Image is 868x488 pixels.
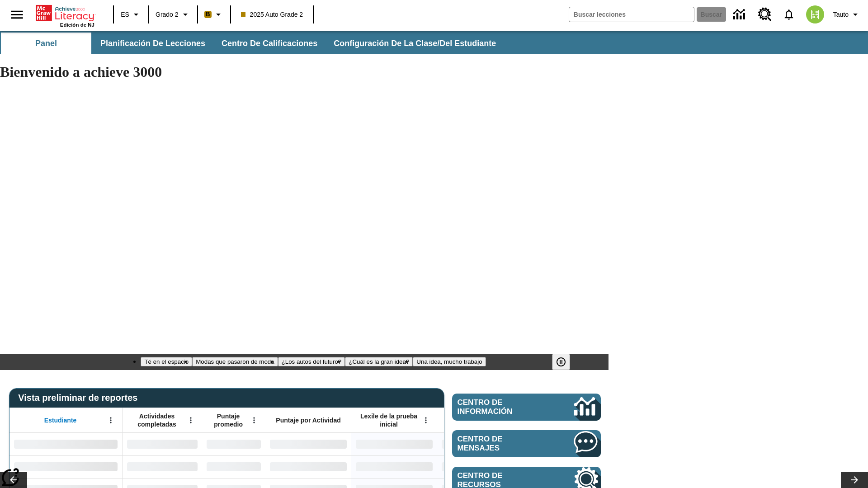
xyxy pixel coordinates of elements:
[276,416,340,424] span: Puntaje por Actividad
[345,357,413,366] button: Diapositiva 4 ¿Cuál es la gran idea?
[214,33,325,54] button: Centro de calificaciones
[123,433,202,455] div: Sin datos,
[127,412,187,428] span: Actividades completadas
[121,10,129,19] span: ES
[123,455,202,478] div: Sin datos,
[202,433,265,455] div: Sin datos,
[334,38,496,49] span: Configuración de la clase/del estudiante
[201,6,227,23] button: Boost El color de la clase es anaranjado claro. Cambiar el color de la clase.
[206,9,210,20] span: B
[247,413,261,427] button: Abrir menú
[833,10,849,19] span: Tauto
[152,6,194,23] button: Grado: Grado 2, Elige un grado
[452,430,601,457] a: Centro de mensajes
[728,2,753,27] a: Centro de información
[100,38,205,49] span: Planificación de lecciones
[1,33,91,54] button: Panel
[830,6,864,23] button: Perfil/Configuración
[104,413,118,427] button: Abrir menú
[413,357,486,366] button: Diapositiva 5 Una idea, mucho trabajo
[18,393,142,403] span: Vista preliminar de reportes
[326,33,503,54] button: Configuración de la clase/del estudiante
[36,3,94,28] div: Portada
[4,1,30,28] button: Abrir el menú lateral
[36,4,94,22] a: Portada
[452,394,601,421] a: Centro de información
[569,7,694,22] input: Buscar campo
[356,412,422,428] span: Lexile de la prueba inicial
[44,416,77,424] span: Estudiante
[777,3,801,26] a: Notificaciones
[801,3,830,26] button: Escoja un nuevo avatar
[806,5,824,23] img: avatar image
[437,455,523,478] div: Sin datos,
[458,398,543,416] span: Centro de información
[222,38,317,49] span: Centro de calificaciones
[419,413,433,427] button: Abrir menú
[437,433,523,455] div: Sin datos,
[117,6,146,23] button: Lenguaje: ES, Selecciona un idioma
[552,354,570,370] button: Pausar
[202,455,265,478] div: Sin datos,
[141,357,192,366] button: Diapositiva 1 Té en el espacio
[93,33,212,54] button: Planificación de lecciones
[552,354,579,370] div: Pausar
[184,413,198,427] button: Abrir menú
[241,10,303,19] span: 2025 Auto Grade 2
[60,22,94,28] span: Edición de NJ
[192,357,278,366] button: Diapositiva 2 Modas que pasaron de moda
[156,10,179,19] span: Grado 2
[841,472,868,488] button: Carrusel de lecciones, seguir
[207,412,250,428] span: Puntaje promedio
[753,2,777,27] a: Centro de recursos, Se abrirá en una pestaña nueva.
[458,435,547,453] span: Centro de mensajes
[35,38,57,49] span: Panel
[278,357,345,366] button: Diapositiva 3 ¿Los autos del futuro?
